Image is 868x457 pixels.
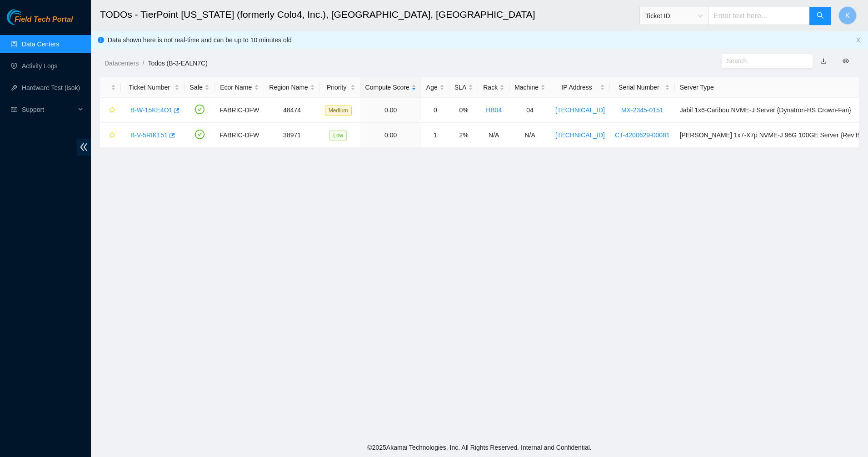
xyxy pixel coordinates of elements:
button: star [105,128,116,142]
span: K [845,10,850,21]
span: star [109,132,115,139]
span: search [817,12,824,20]
span: double-left [77,139,91,156]
a: download [820,57,827,65]
td: N/A [509,123,550,148]
a: Akamai TechnologiesField Tech Portal [7,16,73,28]
span: star [109,107,115,114]
button: close [856,37,861,43]
span: close [856,37,861,43]
span: Medium [325,105,352,116]
a: CT-4200629-00081 [615,131,670,139]
a: Todos (B-3-EALN7C) [148,60,208,67]
img: Akamai Technologies [7,9,46,25]
span: Field Tech Portal [15,15,73,24]
a: B-W-15KE4O1 [130,106,172,114]
a: Data Centers [22,40,59,48]
span: check-circle [195,105,205,114]
a: [TECHNICAL_ID] [555,106,605,114]
a: Activity Logs [22,62,58,70]
a: Datacenters [105,60,139,67]
button: K [838,6,857,25]
button: download [813,54,833,68]
td: 2% [449,123,478,148]
td: 04 [509,98,550,123]
td: FABRIC-DFW [215,123,264,148]
a: HB04 [486,106,502,114]
span: eye [843,58,849,64]
td: N/A [478,123,509,148]
span: Low [329,131,347,141]
span: Support [22,100,75,119]
td: 0% [449,98,478,123]
footer: © 2025 Akamai Technologies, Inc. All Rights Reserved. Internal and Confidential. [91,438,868,457]
a: MX-2345-0151 [621,106,663,114]
input: Enter text here... [708,7,810,25]
span: / [142,60,144,67]
td: 48474 [264,98,320,123]
td: 0 [421,98,449,123]
a: B-V-5RIK151 [130,131,168,139]
input: Search [727,56,800,66]
td: 38971 [264,123,320,148]
a: Hardware Test (isok) [22,84,80,91]
button: star [105,103,116,117]
span: read [11,106,17,113]
td: 0.00 [360,123,421,148]
td: 1 [421,123,449,148]
button: search [809,7,831,25]
a: [TECHNICAL_ID] [555,131,605,139]
span: check-circle [195,130,205,139]
span: Ticket ID [645,9,703,23]
td: FABRIC-DFW [215,98,264,123]
td: 0.00 [360,98,421,123]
